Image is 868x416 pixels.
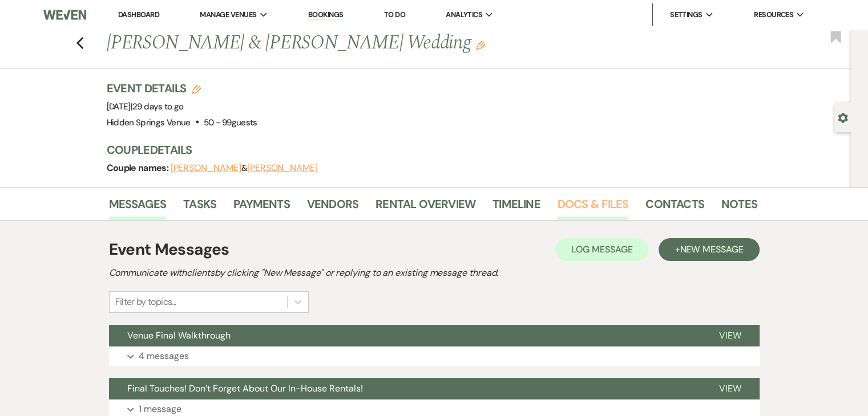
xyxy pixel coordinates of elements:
[183,195,216,220] a: Tasks
[446,9,482,21] span: Analytics
[307,195,358,220] a: Vendors
[233,195,290,220] a: Payments
[127,329,231,341] span: Venue Final Walkthrough
[659,238,759,261] button: +New Message
[571,243,632,255] span: Log Message
[107,30,618,57] h1: [PERSON_NAME] & [PERSON_NAME] Wedding
[719,382,741,394] span: View
[555,238,648,261] button: Log Message
[171,162,318,174] span: &
[680,243,743,255] span: New Message
[127,382,363,394] span: Final Touches! Don’t Forget About Our In-House Rentals!
[558,195,628,220] a: Docs & Files
[109,195,167,220] a: Messages
[721,195,757,220] a: Notes
[109,346,760,366] button: 4 messages
[115,295,176,309] div: Filter by topics...
[43,3,86,27] img: Weven Logo
[107,80,257,96] h3: Event Details
[109,266,760,280] h2: Communicate with clients by clicking "New Message" or replying to an existing message thread.
[107,142,746,158] h3: Couple Details
[701,325,760,346] button: View
[719,329,741,341] span: View
[376,195,475,220] a: Rental Overview
[645,195,704,220] a: Contacts
[838,112,848,123] button: Open lead details
[107,101,184,112] span: [DATE]
[118,10,159,19] a: Dashboard
[308,10,344,21] a: Bookings
[107,117,191,128] span: Hidden Springs Venue
[171,164,241,173] button: [PERSON_NAME]
[476,40,485,50] button: Edit
[701,378,760,399] button: View
[204,117,257,128] span: 50 - 99 guests
[247,164,318,173] button: [PERSON_NAME]
[107,162,171,174] span: Couple names:
[109,325,701,346] button: Venue Final Walkthrough
[131,101,184,112] span: |
[492,195,540,220] a: Timeline
[109,238,229,262] h1: Event Messages
[384,10,405,19] a: To Do
[132,101,184,112] span: 29 days to go
[200,9,256,21] span: Manage Venues
[109,378,701,399] button: Final Touches! Don’t Forget About Our In-House Rentals!
[139,349,189,364] p: 4 messages
[670,9,703,21] span: Settings
[754,9,793,21] span: Resources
